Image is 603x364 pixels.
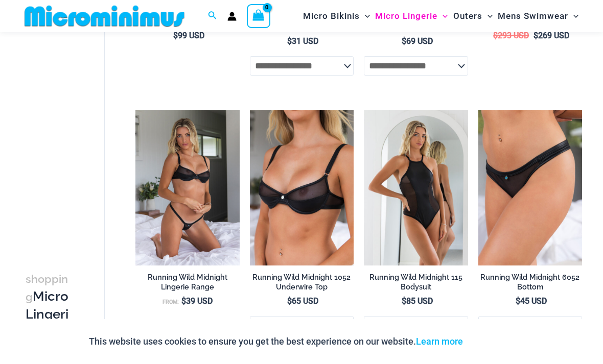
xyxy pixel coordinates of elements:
[287,296,292,306] span: $
[20,5,189,28] img: MM SHOP LOGO FLAT
[516,296,547,306] bdi: 45 USD
[26,34,118,238] iframe: TrustedSite Certified
[181,296,186,306] span: $
[135,273,240,296] a: Running Wild Midnight Lingerie Range
[498,3,568,29] span: Mens Swimwear
[173,31,204,40] bdi: 99 USD
[287,296,318,306] bdi: 65 USD
[364,110,468,265] a: Running Wild Midnight 115 Bodysuit 02Running Wild Midnight 115 Bodysuit 12Running Wild Midnight 1...
[402,36,406,46] span: $
[451,3,495,29] a: OutersMenu ToggleMenu Toggle
[26,273,68,303] span: shopping
[287,36,318,46] bdi: 31 USD
[287,36,292,46] span: $
[364,273,468,292] h2: Running Wild Midnight 115 Bodysuit
[495,3,581,29] a: Mens SwimwearMenu ToggleMenu Toggle
[402,296,406,306] span: $
[416,336,463,347] a: Learn more
[135,273,240,292] h2: Running Wild Midnight Lingerie Range
[402,296,433,306] bdi: 85 USD
[493,31,529,40] bdi: 293 USD
[364,273,468,296] a: Running Wild Midnight 115 Bodysuit
[135,110,240,265] a: Running Wild Midnight 1052 Top 6512 Bottom 02Running Wild Midnight 1052 Top 6512 Bottom 05Running...
[478,273,583,296] a: Running Wild Midnight 6052 Bottom
[300,3,373,29] a: Micro BikinisMenu ToggleMenu Toggle
[299,2,583,31] nav: Site Navigation
[373,3,450,29] a: Micro LingerieMenu ToggleMenu Toggle
[478,273,583,292] h2: Running Wild Midnight 6052 Bottom
[471,329,514,354] button: Accept
[181,296,213,306] bdi: 39 USD
[437,3,448,29] span: Menu Toggle
[250,110,354,265] a: Running Wild Midnight 1052 Top 01Running Wild Midnight 1052 Top 6052 Bottom 06Running Wild Midnig...
[516,296,520,306] span: $
[89,334,463,349] p: This website uses cookies to ensure you get the best experience on our website.
[26,270,68,340] h3: Micro Lingerie
[163,299,179,305] span: From:
[208,10,217,22] a: Search icon link
[135,110,240,265] img: Running Wild Midnight 1052 Top 6512 Bottom 02
[250,110,354,265] img: Running Wild Midnight 1052 Top 01
[568,3,578,29] span: Menu Toggle
[360,3,370,29] span: Menu Toggle
[227,12,237,21] a: Account icon link
[493,31,498,40] span: $
[534,31,569,40] bdi: 269 USD
[375,3,437,29] span: Micro Lingerie
[482,3,493,29] span: Menu Toggle
[534,31,538,40] span: $
[250,273,354,292] h2: Running Wild Midnight 1052 Underwire Top
[478,110,583,265] a: Running Wild Midnight 6052 Bottom 01Running Wild Midnight 1052 Top 6052 Bottom 05Running Wild Mid...
[173,31,178,40] span: $
[402,36,433,46] bdi: 69 USD
[247,4,270,28] a: View Shopping Cart, empty
[478,110,583,265] img: Running Wild Midnight 6052 Bottom 01
[364,110,468,265] img: Running Wild Midnight 115 Bodysuit 02
[250,273,354,296] a: Running Wild Midnight 1052 Underwire Top
[453,3,482,29] span: Outers
[303,3,360,29] span: Micro Bikinis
